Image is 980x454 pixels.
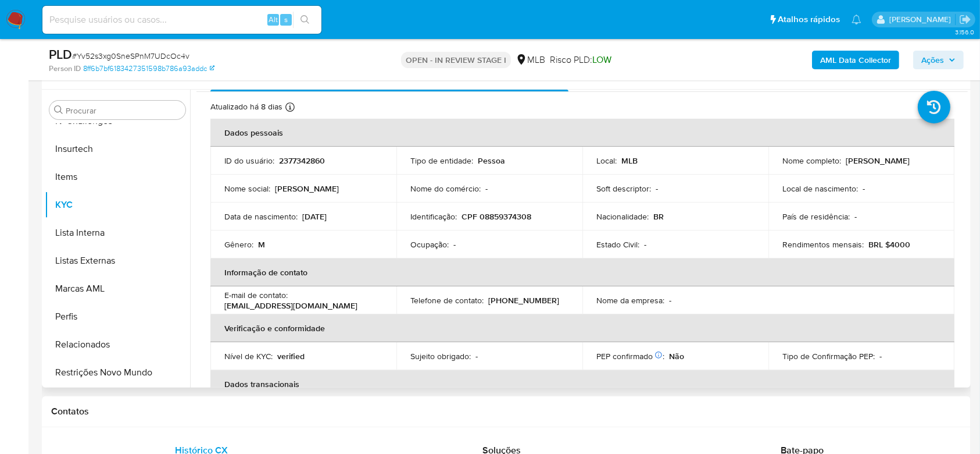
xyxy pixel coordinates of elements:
p: Local de nascimento : [782,183,858,194]
p: Estado Civil : [596,239,639,250]
p: Local : [596,155,617,166]
p: - [475,351,478,361]
span: Risco PLD: [550,54,611,66]
span: Ações [921,51,944,69]
span: Alt [269,14,278,25]
p: Rendimentos mensais : [782,239,864,250]
p: PEP confirmado : [596,351,664,361]
button: Items [45,163,190,191]
p: - [879,351,882,361]
b: PLD [49,45,72,63]
input: Pesquise usuários ou casos... [42,12,321,27]
p: M [258,239,265,250]
button: Insurtech [45,135,190,163]
p: - [863,183,865,194]
p: Nome social : [224,183,270,194]
p: Ocupação : [410,239,449,250]
p: - [644,239,646,250]
p: Atualizado há 8 dias [210,101,282,112]
span: # Yv52s3xg0SneSPnM7UDcOc4v [72,50,189,62]
p: Nome do comércio : [410,183,481,194]
p: MLB [621,155,638,166]
th: Verificação e conformidade [210,314,954,342]
p: Tipo de entidade : [410,155,473,166]
button: AML Data Collector [812,51,899,69]
button: Relacionados [45,331,190,359]
span: 3.156.0 [955,27,974,37]
p: [PERSON_NAME] [275,183,339,194]
p: OPEN - IN REVIEW STAGE I [401,52,511,68]
p: Nível de KYC : [224,351,273,361]
p: Não [669,351,684,361]
p: Nacionalidade : [596,211,649,222]
p: [PERSON_NAME] [846,155,910,166]
p: Sujeito obrigado : [410,351,471,361]
button: Ações [913,51,964,69]
p: Telefone de contato : [410,295,484,306]
p: lucas.santiago@mercadolivre.com [889,14,955,25]
span: s [284,14,288,25]
button: Perfis [45,303,190,331]
p: 2377342860 [279,155,325,166]
p: [EMAIL_ADDRESS][DOMAIN_NAME] [224,300,357,311]
p: Gênero : [224,239,253,250]
h1: Contatos [51,406,961,417]
p: BR [653,211,664,222]
p: CPF 08859374308 [462,211,531,222]
b: Person ID [49,63,81,74]
button: search-icon [293,12,317,28]
button: Lista Interna [45,219,190,247]
p: Nome da empresa : [596,295,664,306]
th: Dados transacionais [210,370,954,398]
p: - [669,295,671,306]
th: Informação de contato [210,258,954,286]
p: E-mail de contato : [224,290,288,300]
p: Soft descriptor : [596,183,651,194]
button: Procurar [54,105,63,115]
p: Nome completo : [782,155,841,166]
input: Procurar [66,105,181,116]
p: BRL $4000 [868,239,910,250]
th: Dados pessoais [210,119,954,147]
a: Sair [959,13,971,26]
button: Listas Externas [45,247,190,275]
p: País de residência : [782,211,850,222]
span: Atalhos rápidos [778,13,840,26]
p: - [656,183,658,194]
a: 8ff6b7bf6183427351598b786a93addc [83,63,214,74]
button: Restrições Novo Mundo [45,359,190,386]
span: LOW [592,53,611,66]
b: AML Data Collector [820,51,891,69]
p: - [854,211,857,222]
p: Tipo de Confirmação PEP : [782,351,875,361]
p: verified [277,351,305,361]
p: [PHONE_NUMBER] [488,295,559,306]
a: Notificações [852,15,861,24]
p: Identificação : [410,211,457,222]
p: Data de nascimento : [224,211,298,222]
button: KYC [45,191,190,219]
div: MLB [516,54,545,66]
p: Pessoa [478,155,505,166]
button: Marcas AML [45,275,190,303]
p: ID do usuário : [224,155,274,166]
p: - [453,239,456,250]
p: [DATE] [302,211,327,222]
p: - [485,183,488,194]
